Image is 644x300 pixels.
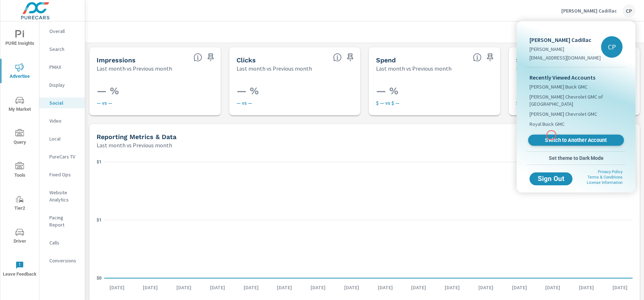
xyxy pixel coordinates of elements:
span: [PERSON_NAME] Chevrolet GMC [530,110,597,118]
div: CP [601,36,623,58]
a: Terms & Conditions [587,175,623,180]
p: Recently Viewed Accounts [530,73,623,82]
a: Privacy Policy [598,170,623,174]
button: Set theme to Dark Mode [527,152,625,165]
a: Switch to Another Account [528,135,624,146]
span: Switch to Another Account [532,137,620,144]
p: [EMAIL_ADDRESS][DOMAIN_NAME] [530,54,601,61]
span: [PERSON_NAME] Buick GMC [530,83,587,90]
p: [PERSON_NAME] [530,46,601,53]
a: License Information [587,180,623,185]
span: Royal Buick GMC [530,120,565,128]
span: [PERSON_NAME] Chevrolet GMC of [GEOGRAPHIC_DATA] [530,93,623,108]
button: Sign Out [530,172,572,185]
span: Set theme to Dark Mode [530,155,623,161]
span: Sign Out [535,176,567,182]
p: [PERSON_NAME] Cadillac [530,35,601,44]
